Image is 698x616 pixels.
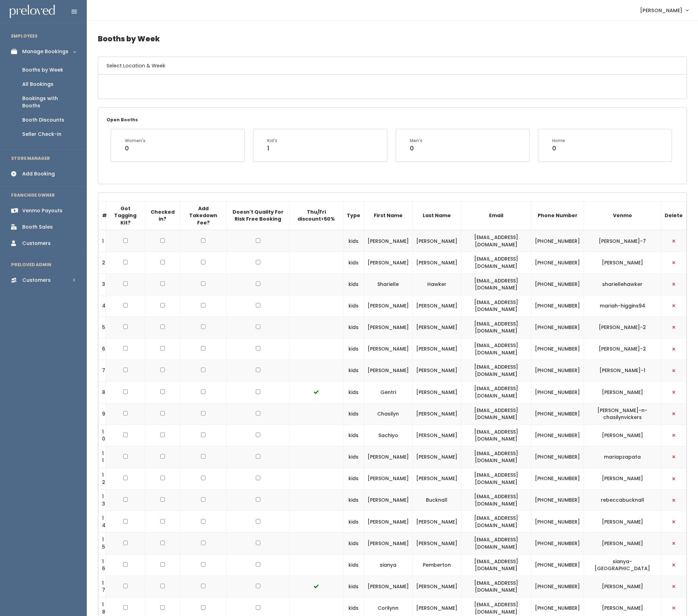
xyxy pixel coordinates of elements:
td: [PERSON_NAME] [412,295,461,317]
td: [PHONE_NUMBER] [531,273,584,295]
div: Men's [410,138,422,144]
td: [EMAIL_ADDRESS][DOMAIN_NAME] [461,295,531,317]
div: Customers [22,277,51,284]
span: [PERSON_NAME] [640,7,682,14]
td: [PERSON_NAME] [364,490,412,511]
td: sianya-[GEOGRAPHIC_DATA] [584,554,661,576]
div: Booths by Week [22,66,63,74]
td: [PERSON_NAME] [364,360,412,381]
div: 0 [552,144,565,153]
th: Type [343,201,364,230]
td: Sachiyo [364,425,412,446]
td: [PHONE_NUMBER] [531,230,584,252]
td: kids [343,338,364,360]
td: Hawker [412,273,461,295]
th: Phone Number [531,201,584,230]
td: [EMAIL_ADDRESS][DOMAIN_NAME] [461,381,531,403]
td: [EMAIL_ADDRESS][DOMAIN_NAME] [461,554,531,576]
td: [EMAIL_ADDRESS][DOMAIN_NAME] [461,360,531,381]
td: kids [343,490,364,511]
td: [PERSON_NAME] [584,576,661,597]
td: Sharielle [364,273,412,295]
td: 7 [99,360,106,381]
small: Open Booths [107,117,138,123]
td: kids [343,381,364,403]
td: [PERSON_NAME] [584,425,661,446]
td: kids [343,554,364,576]
td: [PERSON_NAME] [412,468,461,489]
td: mariapzapata [584,446,661,468]
td: [PHONE_NUMBER] [531,533,584,554]
td: [PERSON_NAME] [584,511,661,533]
td: [PERSON_NAME] [412,576,461,597]
td: [PERSON_NAME]-1 [584,360,661,381]
div: Women's [125,138,145,144]
td: kids [343,511,364,533]
td: Gentri [364,381,412,403]
div: Kid's [267,138,277,144]
td: [PERSON_NAME] [364,576,412,597]
td: 13 [99,490,106,511]
td: [EMAIL_ADDRESS][DOMAIN_NAME] [461,425,531,446]
td: kids [343,230,364,252]
td: [PHONE_NUMBER] [531,425,584,446]
th: Add Takedown Fee? [180,201,227,230]
div: Customers [22,240,51,247]
td: [PERSON_NAME] [412,360,461,381]
th: Checked in? [145,201,180,230]
td: [PHONE_NUMBER] [531,490,584,511]
td: 5 [99,317,106,338]
td: [PERSON_NAME] [412,403,461,425]
td: kids [343,425,364,446]
th: # [99,201,106,230]
th: Last Name [412,201,461,230]
td: [PERSON_NAME]-2 [584,338,661,360]
td: [PERSON_NAME] [364,446,412,468]
div: Seller Check-in [22,131,61,138]
td: kids [343,576,364,597]
td: [EMAIL_ADDRESS][DOMAIN_NAME] [461,230,531,252]
td: kids [343,403,364,425]
td: [EMAIL_ADDRESS][DOMAIN_NAME] [461,273,531,295]
div: Booth Discounts [22,116,64,124]
td: [PHONE_NUMBER] [531,295,584,317]
td: kids [343,533,364,554]
td: 4 [99,295,106,317]
td: [PERSON_NAME] [364,511,412,533]
td: [EMAIL_ADDRESS][DOMAIN_NAME] [461,252,531,273]
td: 11 [99,446,106,468]
td: Pemberton [412,554,461,576]
td: [PERSON_NAME] [412,533,461,554]
th: Delete [661,201,686,230]
div: All Bookings [22,81,53,88]
td: mariah-higgins94 [584,295,661,317]
td: [PHONE_NUMBER] [531,381,584,403]
td: [PERSON_NAME] [364,230,412,252]
td: [EMAIL_ADDRESS][DOMAIN_NAME] [461,511,531,533]
td: [PERSON_NAME]-7 [584,230,661,252]
td: [PERSON_NAME] [364,468,412,489]
td: sianya [364,554,412,576]
td: 3 [99,273,106,295]
a: [PERSON_NAME] [633,3,695,18]
td: [PHONE_NUMBER] [531,338,584,360]
td: [PERSON_NAME] [412,230,461,252]
td: [EMAIL_ADDRESS][DOMAIN_NAME] [461,490,531,511]
td: [EMAIL_ADDRESS][DOMAIN_NAME] [461,533,531,554]
td: [PHONE_NUMBER] [531,252,584,273]
td: shariellehawker [584,273,661,295]
td: [PERSON_NAME] [584,252,661,273]
td: [PERSON_NAME] [364,295,412,317]
td: kids [343,468,364,489]
div: 0 [410,144,422,153]
div: Add Booking [22,170,55,178]
div: Home [552,138,565,144]
th: Email [461,201,531,230]
div: 0 [125,144,145,153]
th: First Name [364,201,412,230]
td: kids [343,252,364,273]
td: kids [343,360,364,381]
td: [PERSON_NAME] [364,252,412,273]
td: 15 [99,533,106,554]
td: 1 [99,230,106,252]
